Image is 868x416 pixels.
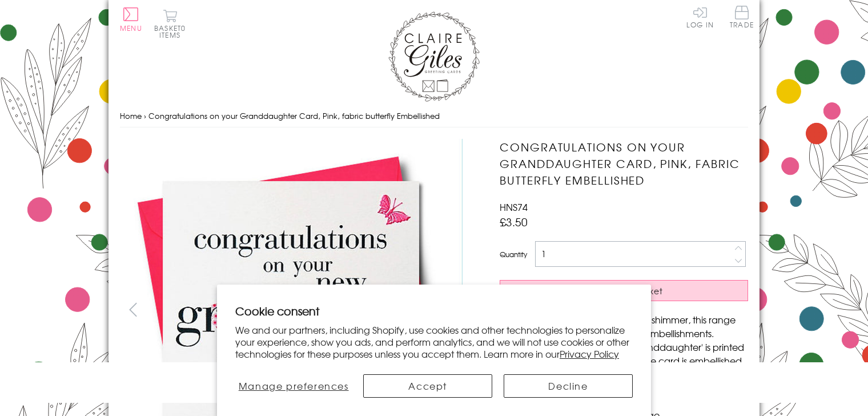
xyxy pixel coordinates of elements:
button: Decline [504,374,633,398]
span: Manage preferences [239,379,349,393]
span: Trade [730,6,754,28]
button: Basket0 items [154,9,186,38]
nav: breadcrumbs [120,105,748,128]
span: Congratulations on your Granddaughter Card, Pink, fabric butterfly Embellished [148,110,440,121]
span: › [144,110,146,121]
button: Accept [363,374,492,398]
span: HNS74 [500,200,528,214]
button: Manage preferences [235,374,352,398]
span: 0 items [159,23,186,40]
button: Menu [120,7,142,31]
img: Claire Giles Greetings Cards [388,11,480,102]
button: Add to Basket [500,280,748,301]
a: Log In [686,6,714,28]
a: Trade [730,6,754,30]
h1: Congratulations on your Granddaughter Card, Pink, fabric butterfly Embellished [500,139,748,188]
a: Privacy Policy [560,347,619,361]
button: prev [120,297,146,322]
span: Menu [120,23,142,33]
a: Home [120,110,142,121]
span: £3.50 [500,214,528,230]
h2: Cookie consent [235,303,633,319]
p: We and our partners, including Shopify, use cookies and other technologies to personalize your ex... [235,324,633,359]
label: Quantity [500,249,527,259]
